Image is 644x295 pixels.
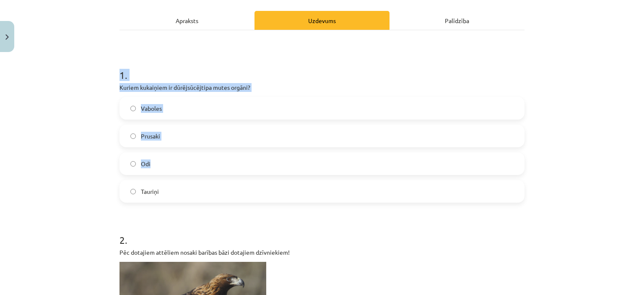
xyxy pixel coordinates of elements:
[119,11,254,30] div: Apraksts
[141,187,159,196] span: Tauriņi
[130,133,136,139] input: Prusaki
[119,219,525,245] h1: 2 .
[119,55,525,81] h1: 1 .
[141,159,151,168] span: Odi
[254,11,390,30] div: Uzdevums
[130,189,136,194] input: Tauriņi
[119,248,525,257] p: Pēc dotajiem attēliem nosaki barības bāzi dotajiem dzīvniekiem!
[390,11,525,30] div: Palīdzība
[141,132,160,141] span: Prusaki
[130,161,136,167] input: Odi
[119,83,525,92] p: Kuriem kukaiņiem ir dūrējsūcējtipa mutes orgāni?
[5,34,9,40] img: icon-close-lesson-0947bae3869378f0d4975bcd49f059093ad1ed9edebbc8119c70593378902aed.svg
[130,106,136,111] input: Vaboles
[141,104,162,113] span: Vaboles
